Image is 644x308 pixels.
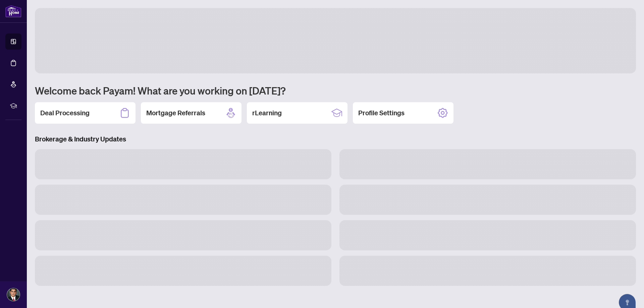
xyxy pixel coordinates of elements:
button: Open asap [617,285,637,305]
h2: Profile Settings [358,108,405,118]
h3: Brokerage & Industry Updates [35,134,636,144]
img: Profile Icon [7,288,20,301]
h2: Deal Processing [40,108,90,118]
h2: rLearning [252,108,282,118]
img: logo [5,5,21,17]
h1: Welcome back Payam! What are you working on [DATE]? [35,84,636,97]
h2: Mortgage Referrals [146,108,205,118]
